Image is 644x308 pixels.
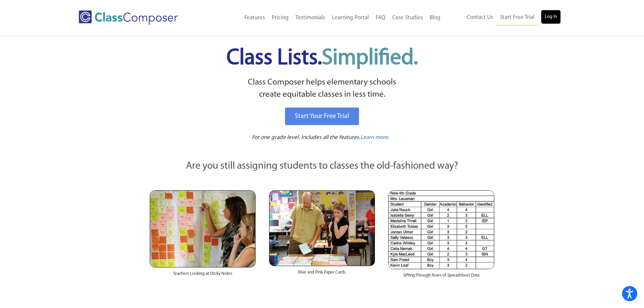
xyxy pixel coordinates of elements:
nav: Header Menu [206,10,444,25]
a: Contact Us [463,10,497,25]
a: Case Studies [389,10,426,25]
span: Learn more. [360,135,389,140]
a: Start Your Free Trial [285,108,359,125]
p: Are you still assigning students to classes the old-fashioned way? [150,159,495,174]
a: Pricing [268,10,292,25]
nav: Header Menu [444,10,560,25]
img: Spreadsheets [388,190,494,269]
a: Learn more. [360,134,389,142]
img: Teachers Looking at Sticky Notes [150,190,256,267]
a: Log In [541,10,560,24]
a: Blog [426,10,444,25]
a: Features [241,10,268,25]
div: Blue and Pink Paper Cards [269,266,375,282]
span: Simplified. [322,47,418,69]
img: Class Composer [79,10,178,25]
img: Blue and Pink Paper Cards [269,190,375,266]
span: Start Your Free Trial [295,113,349,120]
a: Testimonials [292,10,329,25]
p: Class Composer helps elementary schools create equitable classes in less time. [149,76,496,101]
span: For one grade level. Includes all the features. [252,135,360,140]
div: Teachers Looking at Sticky Notes [150,267,256,284]
span: Class Lists. [226,47,418,69]
a: Learning Portal [329,10,372,25]
a: FAQ [372,10,389,25]
a: Start Free Trial [497,10,538,25]
div: Sifting Through Rows of Spreadsheet Data [388,269,494,285]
